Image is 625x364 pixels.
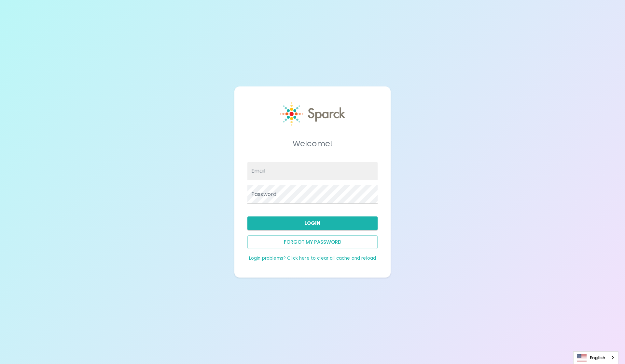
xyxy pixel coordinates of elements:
[247,216,378,230] button: Login
[574,352,618,364] a: English
[247,235,378,249] button: Forgot my password
[249,255,376,261] a: Login problems? Click here to clear all cache and reload
[573,351,618,364] div: Language
[573,351,618,364] aside: Language selected: English
[280,102,345,126] img: Sparck logo
[247,138,378,149] h5: Welcome!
